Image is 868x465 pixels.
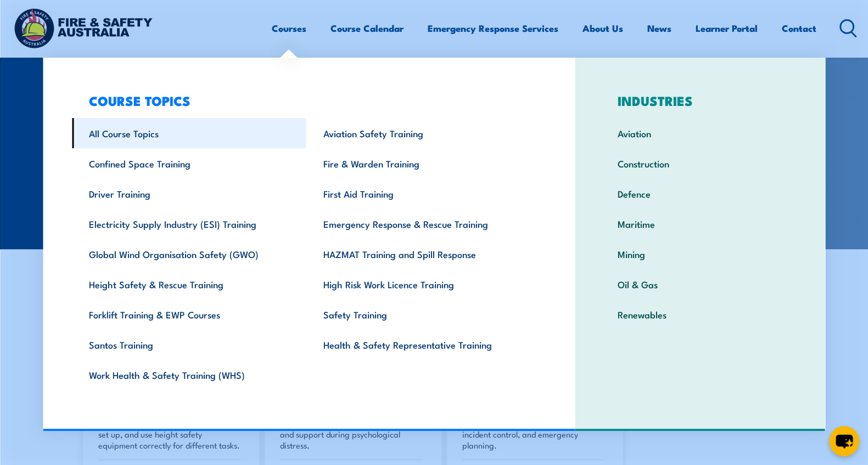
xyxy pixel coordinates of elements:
a: Emergency Response & Rescue Training [306,209,541,239]
a: Oil & Gas [601,269,800,299]
a: Learner Portal [696,14,758,43]
a: Work Health & Safety Training (WHS) [72,360,306,390]
a: Defence [601,178,800,209]
button: chat-button [829,426,859,456]
a: Fire & Warden Training [306,148,541,178]
a: Construction [601,148,800,178]
a: HAZMAT Training and Spill Response [306,239,541,269]
a: About Us [583,14,623,43]
a: Santos Training [72,329,306,360]
a: Aviation Safety Training [306,118,541,148]
a: News [647,14,671,43]
a: Courses [272,14,306,43]
a: High Risk Work Licence Training [306,269,541,299]
a: Forklift Training & EWP Courses [72,299,306,329]
a: Driver Training [72,178,306,209]
a: Safety Training [306,299,541,329]
a: Emergency Response Services [428,14,558,43]
a: First Aid Training [306,178,541,209]
a: Confined Space Training [72,148,306,178]
a: Contact [782,14,816,43]
h3: COURSE TOPICS [72,93,541,108]
a: Course Calendar [331,14,404,43]
a: Health & Safety Representative Training [306,329,541,360]
a: Height Safety & Rescue Training [72,269,306,299]
a: Global Wind Organisation Safety (GWO) [72,239,306,269]
a: Renewables [601,299,800,329]
a: All Course Topics [72,118,306,148]
a: Electricity Supply Industry (ESI) Training [72,209,306,239]
h3: INDUSTRIES [601,93,800,108]
a: Mining [601,239,800,269]
a: Aviation [601,118,800,148]
a: Maritime [601,209,800,239]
